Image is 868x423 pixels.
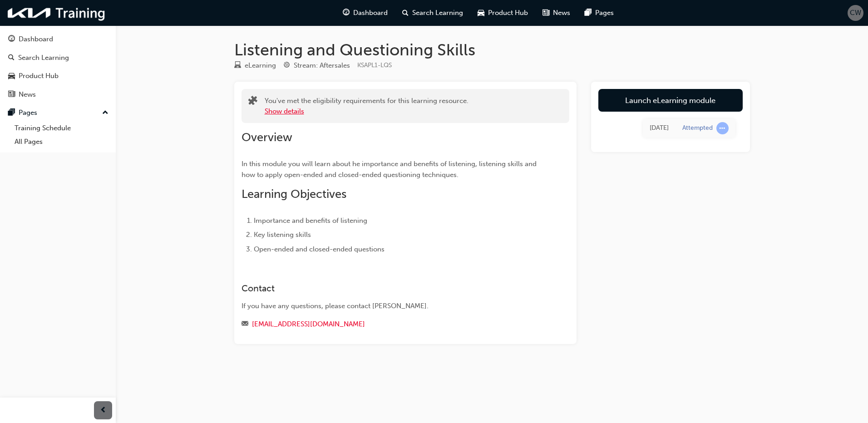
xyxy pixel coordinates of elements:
span: Learning Objectives [242,187,346,201]
div: Search Learning [18,53,69,63]
div: Stream: Aftersales [294,60,350,71]
div: If you have any questions, please contact [PERSON_NAME]. [242,301,537,311]
span: car-icon [8,72,15,80]
button: CW [848,5,863,21]
span: guage-icon [8,35,15,44]
div: Type [234,60,276,71]
span: Overview [242,130,292,144]
span: puzzle-icon [248,97,257,107]
div: Pages [19,108,37,118]
span: Open-ended and closed-ended questions [254,245,385,253]
a: Dashboard [4,31,112,48]
span: Dashboard [353,8,388,18]
a: news-iconNews [535,4,577,22]
span: learningResourceType_ELEARNING-icon [234,62,241,70]
span: Search Learning [412,8,463,18]
span: news-icon [542,7,549,19]
span: learningRecordVerb_ATTEMPT-icon [716,122,729,134]
div: News [19,89,36,100]
a: car-iconProduct Hub [470,4,535,22]
span: target-icon [283,62,290,70]
div: You've met the eligibility requirements for this learning resource. [265,96,469,116]
div: Product Hub [19,71,59,81]
span: pages-icon [8,109,15,117]
div: eLearning [245,60,276,71]
div: Email [242,319,537,330]
a: All Pages [11,135,112,149]
div: Attempted [682,124,713,133]
a: guage-iconDashboard [335,4,395,22]
span: Importance and benefits of listening [254,216,367,225]
div: Dashboard [19,34,53,44]
button: Pages [4,104,112,121]
a: [EMAIL_ADDRESS][DOMAIN_NAME] [252,320,365,328]
span: News [553,8,570,18]
h3: Contact [242,283,537,294]
div: Fri Aug 15 2025 12:05:01 GMT+1000 (Australian Eastern Standard Time) [650,123,669,133]
span: email-icon [242,320,248,329]
a: Product Hub [4,68,112,84]
span: search-icon [402,7,409,19]
div: Stream [283,60,350,71]
span: Learning resource code [357,61,392,69]
span: In this module you will learn about he importance and benefits of listening, listening skills and... [242,160,538,179]
span: Pages [595,8,614,18]
span: up-icon [102,107,108,119]
a: Training Schedule [11,121,112,135]
a: Search Learning [4,49,112,66]
span: pages-icon [585,7,592,19]
span: Product Hub [488,8,528,18]
span: car-icon [478,7,484,19]
span: guage-icon [343,7,350,19]
span: CW [850,8,861,18]
a: News [4,86,112,103]
img: kia-training [5,4,109,22]
a: Launch eLearning module [598,89,743,112]
span: search-icon [8,54,15,62]
button: DashboardSearch LearningProduct HubNews [4,29,112,104]
span: prev-icon [100,405,107,416]
span: news-icon [8,91,15,99]
h1: Listening and Questioning Skills [234,40,750,60]
a: search-iconSearch Learning [395,4,470,22]
span: Key listening skills [254,231,311,239]
a: pages-iconPages [577,4,621,22]
button: Show details [265,106,304,117]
